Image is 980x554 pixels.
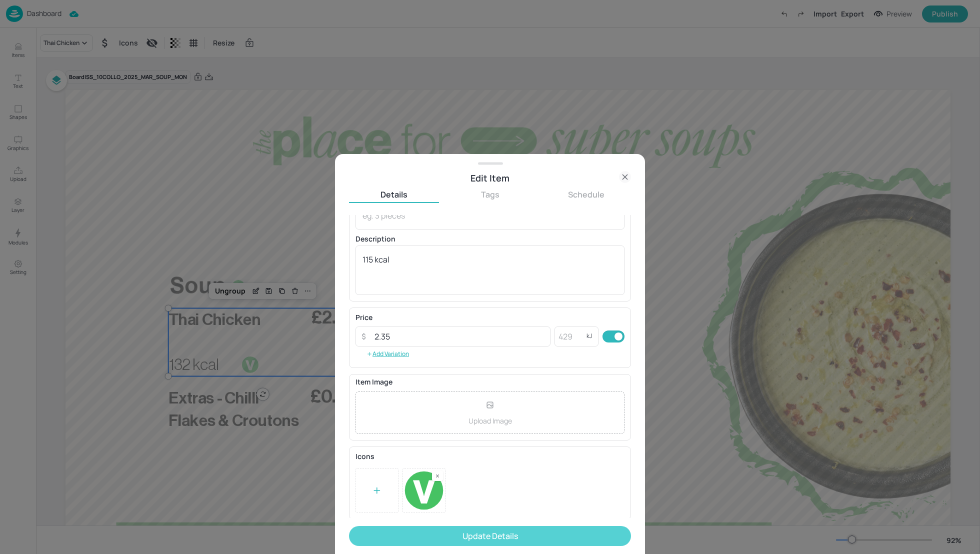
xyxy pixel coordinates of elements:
[362,254,617,287] textarea: 115 kcal
[403,469,445,511] img: 2024-10-03-1727970648829uf38m7mcjv.svg
[355,378,624,385] p: Item Image
[445,189,535,200] button: Tags
[355,314,372,321] p: Price
[355,235,624,242] p: Description
[554,326,586,346] input: 429
[349,171,631,185] div: Edit Item
[432,470,443,481] div: Remove image
[349,526,631,546] button: Update Details
[349,189,439,200] button: Details
[355,346,420,361] button: Add Variation
[355,453,624,460] p: Icons
[468,415,512,426] p: Upload Image
[586,332,592,339] p: kJ
[541,189,631,200] button: Schedule
[368,326,550,346] input: 10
